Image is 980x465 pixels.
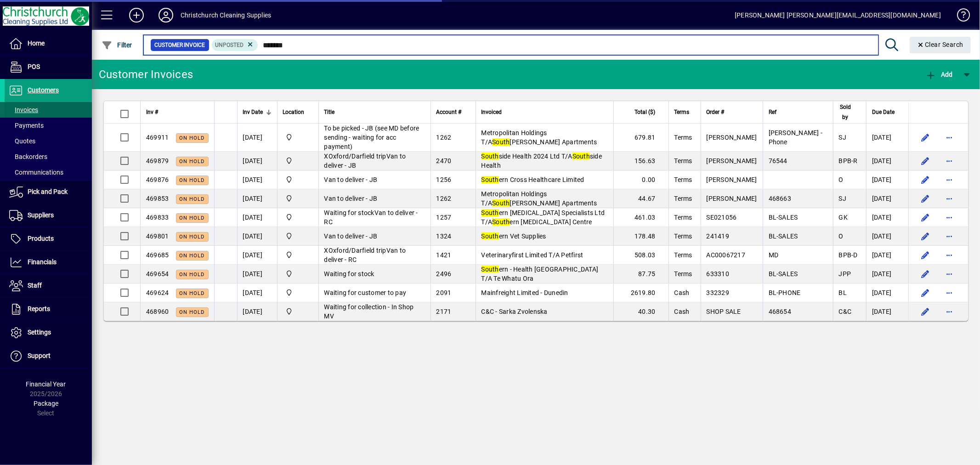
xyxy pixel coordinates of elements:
td: 87.75 [613,265,668,284]
span: side Health 2024 Ltd T/A side Health [482,153,602,169]
span: Terms [674,107,690,117]
span: Christchurch Cleaning Supplies Ltd [283,269,313,279]
button: Edit [918,285,933,300]
span: BL-SALES [769,232,798,240]
em: South [492,218,510,226]
span: 2470 [436,157,452,164]
span: Christchurch Cleaning Supplies Ltd [283,212,313,222]
td: [DATE] [866,189,908,208]
span: Inv Date [243,107,263,117]
span: Clear Search [917,41,964,48]
span: BPB-D [839,251,858,259]
span: Communications [9,169,63,176]
span: Total ($) [635,107,656,117]
td: [DATE] [237,302,277,321]
span: Order # [707,107,725,117]
span: On hold [180,253,205,259]
div: Total ($) [619,107,664,117]
span: Support [28,352,51,359]
span: 469801 [146,232,169,240]
span: 469876 [146,176,169,183]
td: [DATE] [866,208,908,227]
button: Edit [918,267,933,281]
span: ern [MEDICAL_DATA] Specialists Ltd T/A ern [MEDICAL_DATA] Centre [482,209,605,226]
span: Location [283,107,305,117]
span: Christchurch Cleaning Supplies Ltd [283,156,313,166]
span: XOxford/Darfield tripVan to deliver - JB [324,153,406,169]
span: Quotes [9,137,35,145]
button: More options [942,153,957,168]
button: More options [942,172,957,187]
div: Due Date [872,107,903,117]
em: South [482,209,499,216]
span: Christchurch Cleaning Supplies Ltd [283,250,313,260]
a: Invoices [5,102,92,118]
em: South [482,266,499,273]
td: [DATE] [237,152,277,170]
button: More options [942,285,957,300]
span: On hold [180,272,205,278]
span: 469853 [146,195,169,202]
td: [DATE] [866,302,908,321]
a: Financials [5,251,92,274]
span: Terms [674,176,692,183]
a: Backorders [5,149,92,164]
td: [DATE] [866,265,908,284]
td: 2619.80 [613,284,668,302]
a: Communications [5,164,92,180]
span: BPB-R [839,157,858,164]
td: [DATE] [237,284,277,302]
span: Van to deliver - JB [324,232,378,240]
span: 469624 [146,289,169,296]
td: 40.30 [613,302,668,321]
span: MD [769,251,779,259]
td: 679.81 [613,124,668,152]
em: South [482,232,499,240]
span: 241419 [707,232,730,240]
span: Inv # [146,107,158,117]
button: Filter [99,37,135,53]
span: Package [34,400,58,407]
span: 1256 [436,176,452,183]
span: Terms [674,134,692,141]
span: Products [28,235,54,242]
span: 468960 [146,308,169,315]
div: [PERSON_NAME] [PERSON_NAME][EMAIL_ADDRESS][DOMAIN_NAME] [735,8,941,23]
a: Settings [5,321,92,344]
td: [DATE] [866,152,908,170]
span: Customer Invoice [154,40,205,50]
td: 0.00 [613,170,668,189]
span: 469879 [146,157,169,164]
span: [PERSON_NAME] [707,176,757,183]
td: [DATE] [237,227,277,246]
span: Van to deliver - JB [324,176,378,183]
a: Reports [5,298,92,321]
span: Due Date [872,107,895,117]
div: Inv Date [243,107,272,117]
span: BL-SALES [769,214,798,221]
button: Add [122,7,151,23]
button: More options [942,191,957,206]
span: Pick and Pack [28,188,68,195]
span: O [839,176,844,183]
td: [DATE] [237,170,277,189]
span: On hold [180,177,205,183]
span: O [839,232,844,240]
span: Add [925,71,953,78]
span: BL-SALES [769,270,798,278]
td: [DATE] [237,246,277,265]
span: JPP [839,270,851,278]
span: 1421 [436,251,452,259]
td: 461.03 [613,208,668,227]
em: South [492,138,510,146]
span: ern Vet Supplies [482,232,546,240]
span: On hold [180,135,205,141]
td: [DATE] [866,284,908,302]
span: Settings [28,329,51,336]
span: 1257 [436,214,452,221]
span: SE021056 [707,214,737,221]
td: [DATE] [237,265,277,284]
em: South [572,153,590,160]
span: 468663 [769,195,792,202]
span: 1262 [436,134,452,141]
